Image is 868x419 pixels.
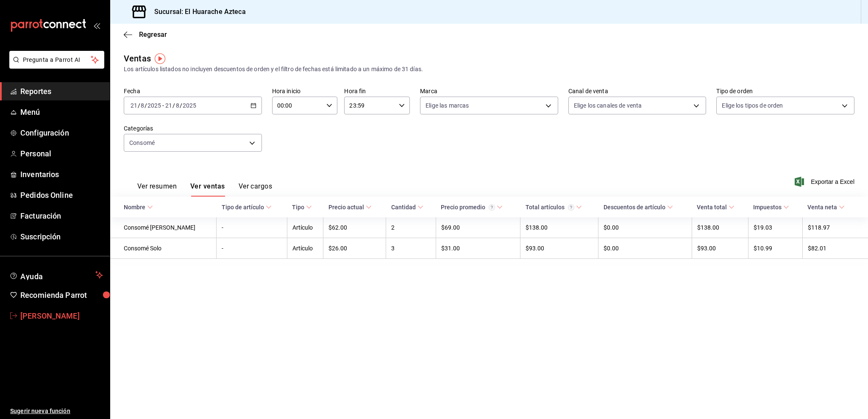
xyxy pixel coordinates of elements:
[604,204,665,211] div: Descuentos de artículo
[287,238,323,259] td: Artículo
[20,148,103,159] span: Personal
[568,204,574,211] svg: El total artículos considera cambios de precios en los artículos así como costos adicionales por ...
[20,86,103,97] span: Reportes
[20,270,92,280] span: Ayuda
[138,102,140,109] span: /
[436,238,520,259] td: $31.00
[137,182,177,197] button: Ver resumen
[110,217,217,238] td: Consomé [PERSON_NAME]
[124,65,854,74] div: Los artículos listados no incluyen descuentos de orden y el filtro de fechas está limitado a un m...
[598,238,692,259] td: $0.00
[182,102,197,109] input: ----
[10,407,103,416] span: Sugerir nueva función
[697,204,727,211] div: Venta total
[147,7,246,17] h3: Sucursal: El Huarache Azteca
[272,88,338,94] label: Hora inicio
[124,52,151,65] div: Ventas
[722,101,783,110] span: Elige los tipos de orden
[489,204,495,211] svg: Precio promedio = Total artículos / cantidad
[124,125,262,131] label: Categorías
[20,106,103,118] span: Menú
[391,204,416,211] div: Cantidad
[190,182,225,197] button: Ver ventas
[520,217,598,238] td: $138.00
[20,289,103,301] span: Recomienda Parrot
[23,55,91,64] span: Pregunta a Parrot AI
[692,238,748,259] td: $93.00
[137,182,272,197] div: navigation tabs
[124,88,262,94] label: Fecha
[420,88,558,94] label: Marca
[520,238,598,259] td: $93.00
[323,217,386,238] td: $62.00
[124,31,167,39] button: Regresar
[124,204,145,211] div: Nombre
[20,210,103,222] span: Facturación
[748,238,802,259] td: $10.99
[807,204,845,211] span: Venta neta
[807,204,837,211] div: Venta neta
[287,217,323,238] td: Artículo
[139,31,167,39] span: Regresar
[716,88,854,94] label: Tipo de orden
[292,204,312,211] span: Tipo
[526,204,574,211] div: Total artículos
[162,102,164,109] span: -
[697,204,734,211] span: Venta total
[165,102,172,109] input: --
[386,217,436,238] td: 2
[217,217,287,238] td: -
[155,53,165,64] img: Tooltip marker
[323,238,386,259] td: $26.00
[526,204,582,211] span: Total artículos
[20,169,103,180] span: Inventarios
[441,204,495,211] div: Precio promedio
[753,204,782,211] div: Impuestos
[20,127,103,139] span: Configuración
[175,102,180,109] input: --
[802,238,868,259] td: $82.01
[426,101,469,110] span: Elige las marcas
[93,22,100,29] button: open_drawer_menu
[129,139,155,147] span: Consomé
[391,204,423,211] span: Cantidad
[217,238,287,259] td: -
[292,204,304,211] div: Tipo
[180,102,182,109] span: /
[145,102,147,109] span: /
[692,217,748,238] td: $138.00
[598,217,692,238] td: $0.00
[110,238,217,259] td: Consomé Solo
[222,204,272,211] span: Tipo de artículo
[9,51,104,69] button: Pregunta a Parrot AI
[574,101,642,110] span: Elige los canales de venta
[441,204,503,211] span: Precio promedio
[124,204,153,211] span: Nombre
[802,217,868,238] td: $118.97
[130,102,138,109] input: --
[20,189,103,201] span: Pedidos Online
[147,102,161,109] input: ----
[748,217,802,238] td: $19.03
[344,88,410,94] label: Hora fin
[239,182,273,197] button: Ver cargos
[796,177,854,187] button: Exportar a Excel
[328,204,372,211] span: Precio actual
[222,204,264,211] div: Tipo de artículo
[328,204,364,211] div: Precio actual
[20,231,103,242] span: Suscripción
[436,217,520,238] td: $69.00
[172,102,175,109] span: /
[6,61,104,70] a: Pregunta a Parrot AI
[386,238,436,259] td: 3
[753,204,789,211] span: Impuestos
[140,102,145,109] input: --
[20,310,103,322] span: [PERSON_NAME]
[604,204,673,211] span: Descuentos de artículo
[568,88,707,94] label: Canal de venta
